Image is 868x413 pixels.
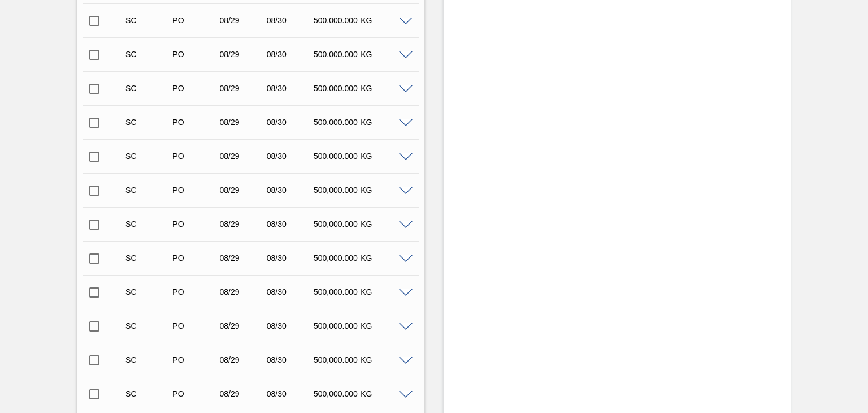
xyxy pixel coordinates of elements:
div: 08/30/2025 [264,118,315,127]
div: 08/30/2025 [264,16,315,25]
div: 08/29/2025 [217,287,268,296]
div: KG [358,186,409,195]
div: Purchase order [170,152,221,161]
div: 08/29/2025 [217,321,268,330]
div: 08/30/2025 [264,186,315,195]
div: 500,000.000 [311,16,362,25]
div: KG [358,253,409,263]
div: Purchase order [170,389,221,398]
div: Suggestion Created [123,84,174,93]
div: 500,000.000 [311,186,362,195]
div: 08/29/2025 [217,16,268,25]
div: 08/30/2025 [264,84,315,93]
div: Suggestion Created [123,152,174,161]
div: 500,000.000 [311,287,362,296]
div: Purchase order [170,186,221,195]
div: KG [358,84,409,93]
div: 500,000.000 [311,118,362,127]
div: 500,000.000 [311,84,362,93]
div: 08/29/2025 [217,50,268,59]
div: 08/30/2025 [264,220,315,229]
div: KG [358,220,409,229]
div: Purchase order [170,84,221,93]
div: 500,000.000 [311,152,362,161]
div: 08/30/2025 [264,152,315,161]
div: KG [358,16,409,25]
div: KG [358,389,409,398]
div: Suggestion Created [123,355,174,364]
div: 08/29/2025 [217,253,268,263]
div: 500,000.000 [311,253,362,263]
div: 500,000.000 [311,389,362,398]
div: Purchase order [170,355,221,364]
div: 08/30/2025 [264,253,315,263]
div: 08/29/2025 [217,84,268,93]
div: Suggestion Created [123,321,174,330]
div: Suggestion Created [123,287,174,296]
div: KG [358,118,409,127]
div: 08/29/2025 [217,152,268,161]
div: Purchase order [170,50,221,59]
div: Suggestion Created [123,16,174,25]
div: KG [358,152,409,161]
div: Purchase order [170,118,221,127]
div: 08/30/2025 [264,355,315,364]
div: Purchase order [170,253,221,263]
div: 08/29/2025 [217,355,268,364]
div: KG [358,355,409,364]
div: 08/29/2025 [217,389,268,398]
div: 08/30/2025 [264,50,315,59]
div: Suggestion Created [123,389,174,398]
div: KG [358,287,409,296]
div: Suggestion Created [123,50,174,59]
div: 08/30/2025 [264,321,315,330]
div: Suggestion Created [123,220,174,229]
div: KG [358,50,409,59]
div: KG [358,321,409,330]
div: Suggestion Created [123,253,174,263]
div: Purchase order [170,287,221,296]
div: 08/30/2025 [264,389,315,398]
div: Suggestion Created [123,186,174,195]
div: 08/29/2025 [217,186,268,195]
div: Purchase order [170,16,221,25]
div: 08/29/2025 [217,220,268,229]
div: 500,000.000 [311,50,362,59]
div: 500,000.000 [311,355,362,364]
div: 08/30/2025 [264,287,315,296]
div: 08/29/2025 [217,118,268,127]
div: Purchase order [170,321,221,330]
div: 500,000.000 [311,321,362,330]
div: Purchase order [170,220,221,229]
div: Suggestion Created [123,118,174,127]
div: 500,000.000 [311,220,362,229]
